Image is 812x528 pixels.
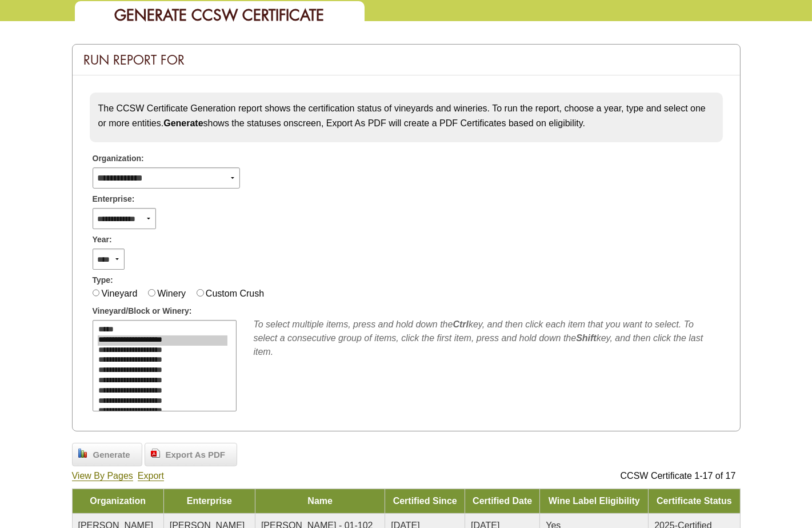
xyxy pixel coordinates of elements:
span: CCSW Certificate 1-17 of 17 [621,471,736,481]
td: Wine Label Eligibility [540,489,649,513]
span: Vineyard/Block or Winery: [93,305,192,317]
label: Winery [157,289,186,298]
span: Generate [87,449,136,462]
label: Vineyard [101,289,137,298]
img: doc_pdf.png [151,449,160,458]
strong: Generate [163,118,203,128]
a: Generate [72,443,142,467]
a: View By Pages [72,471,133,481]
b: Shift [576,333,597,343]
a: Export [138,471,164,481]
td: Certified Since [385,489,465,513]
td: Certificate Status [649,489,740,513]
div: Run Report For [73,45,740,75]
p: The CCSW Certificate Generation report shows the certification status of vineyards and wineries. ... [98,101,714,130]
span: Type: [93,274,113,286]
span: Organization: [93,153,144,165]
span: Export As PDF [160,449,231,462]
span: Enterprise: [93,193,135,205]
td: Name [255,489,385,513]
td: Organization [72,489,163,513]
span: Year: [93,234,112,246]
a: Export As PDF [145,443,237,467]
b: Ctrl [453,319,469,329]
td: Certified Date [465,489,540,513]
div: To select multiple items, press and hold down the key, and then click each item that you want to ... [254,318,720,359]
label: Custom Crush [206,289,264,298]
td: Enterprise [163,489,255,513]
img: chart_bar.png [78,449,87,458]
span: Generate CCSW Certificate [115,5,325,25]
